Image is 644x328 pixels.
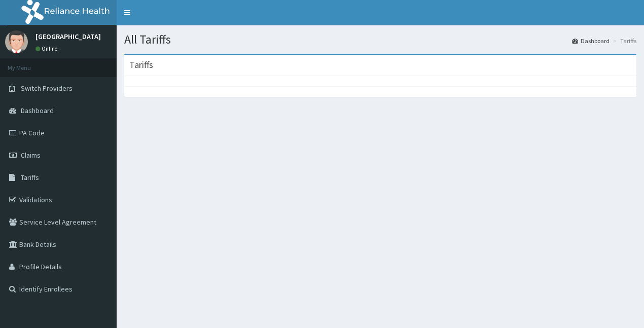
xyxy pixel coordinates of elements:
[124,33,636,46] h1: All Tariffs
[129,60,153,69] h3: Tariffs
[35,45,60,52] a: Online
[21,84,73,93] span: Switch Providers
[5,30,28,53] img: User Image
[21,173,39,182] span: Tariffs
[21,151,41,160] span: Claims
[611,37,636,45] li: Tariffs
[35,33,101,40] p: [GEOGRAPHIC_DATA]
[572,37,610,45] a: Dashboard
[21,106,54,115] span: Dashboard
